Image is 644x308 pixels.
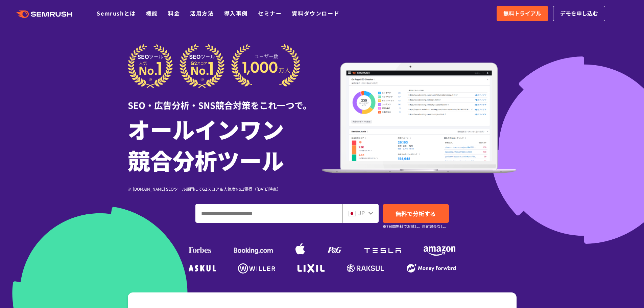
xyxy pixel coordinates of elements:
span: 無料トライアル [503,9,541,18]
a: Semrushとは [97,9,136,17]
div: SEO・広告分析・SNS競合対策をこれ一つで。 [128,88,322,112]
a: セミナー [258,9,282,17]
input: ドメイン、キーワードまたはURLを入力してください [196,204,342,222]
h1: オールインワン 競合分析ツール [128,113,322,175]
div: ※ [DOMAIN_NAME] SEOツール部門にてG2スコア＆人気度No.1獲得（[DATE]時点） [128,186,322,192]
a: デモを申し込む [553,6,605,21]
a: 活用方法 [190,9,214,17]
span: JP [358,209,365,217]
span: 無料で分析する [396,209,436,218]
a: 無料トライアル [497,6,548,21]
a: 導入事例 [224,9,248,17]
a: 料金 [168,9,180,17]
span: デモを申し込む [560,9,598,18]
a: 機能 [146,9,158,17]
small: ※7日間無料でお試し。自動課金なし。 [383,223,448,230]
a: 資料ダウンロード [292,9,339,17]
a: 無料で分析する [383,204,449,223]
